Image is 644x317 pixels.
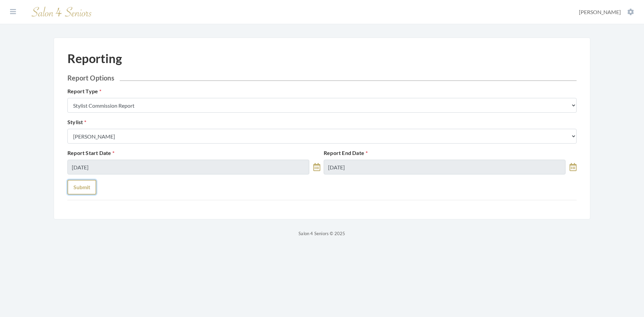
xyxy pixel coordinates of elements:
[570,160,577,174] a: toggle
[28,4,95,20] img: Salon 4 Seniors
[313,160,320,174] a: toggle
[67,51,122,66] h1: Reporting
[577,8,636,16] button: [PERSON_NAME]
[324,149,368,157] label: Report End Date
[67,180,96,195] button: Submit
[67,87,101,95] label: Report Type
[67,149,115,157] label: Report Start Date
[324,160,566,174] input: Select Date
[67,160,309,174] input: Select Date
[579,9,621,15] span: [PERSON_NAME]
[67,118,87,126] label: Stylist
[54,229,590,237] p: Salon 4 Seniors © 2025
[67,74,577,82] h2: Report Options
